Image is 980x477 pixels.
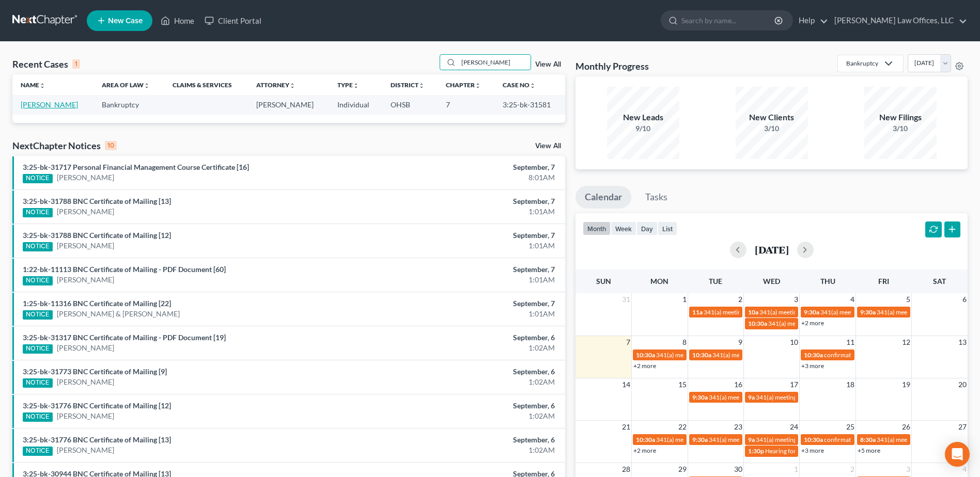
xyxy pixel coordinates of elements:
[583,221,611,235] button: month
[789,378,799,391] span: 17
[329,95,382,114] td: Individual
[636,436,655,443] span: 10:30a
[846,59,878,68] div: Bankruptcy
[535,61,561,68] a: View All
[633,362,656,370] a: +2 more
[102,81,150,89] a: Area of Lawunfold_more
[607,123,679,134] div: 9/10
[901,378,911,391] span: 19
[748,447,764,455] span: 1:30p
[384,172,555,183] div: 8:01AM
[692,351,711,359] span: 10:30a
[57,172,114,183] a: [PERSON_NAME]
[636,221,658,235] button: day
[105,141,117,150] div: 10
[23,265,226,274] a: 1:22-bk-11113 BNC Certificate of Mailing - PDF Document [60]
[621,463,631,475] span: 28
[845,336,855,348] span: 11
[23,367,167,376] a: 3:25-bk-31773 BNC Certificate of Mailing [9]
[289,83,295,89] i: unfold_more
[12,139,117,152] div: NextChapter Notices
[789,336,799,348] span: 10
[681,11,776,30] input: Search by name...
[829,11,967,30] a: [PERSON_NAME] Law Offices, LLC
[801,447,824,454] a: +3 more
[23,174,53,183] div: NOTICE
[23,163,249,171] a: 3:25-bk-31717 Personal Financial Management Course Certificate [16]
[596,277,611,285] span: Sun
[108,17,143,25] span: New Case
[737,336,743,348] span: 9
[384,309,555,319] div: 1:01AM
[438,95,494,114] td: 7
[804,351,823,359] span: 10:30a
[804,436,823,443] span: 10:30a
[860,308,876,316] span: 9:30a
[625,336,631,348] span: 7
[756,393,855,401] span: 341(a) meeting for [PERSON_NAME]
[384,230,555,241] div: September, 7
[39,83,45,89] i: unfold_more
[858,447,880,454] a: +5 more
[621,378,631,391] span: 14
[144,83,150,89] i: unfold_more
[458,55,531,70] input: Search by name...
[621,421,631,433] span: 21
[164,74,247,95] th: Claims & Services
[849,463,855,475] span: 2
[755,244,789,255] h2: [DATE]
[57,309,180,319] a: [PERSON_NAME] & [PERSON_NAME]
[607,112,679,123] div: New Leads
[23,412,53,422] div: NOTICE
[820,277,835,285] span: Thu
[794,11,828,30] a: Help
[384,264,555,275] div: September, 7
[621,293,631,306] span: 31
[57,377,114,387] a: [PERSON_NAME]
[957,421,968,433] span: 27
[765,447,846,455] span: Hearing for [PERSON_NAME]
[748,320,767,327] span: 10:30a
[737,293,743,306] span: 2
[57,241,114,251] a: [PERSON_NAME]
[23,276,53,285] div: NOTICE
[446,81,481,89] a: Chapterunfold_more
[72,59,80,69] div: 1
[748,393,755,401] span: 9a
[860,436,876,443] span: 8:30a
[57,275,114,285] a: [PERSON_NAME]
[636,351,655,359] span: 10:30a
[709,277,722,285] span: Tue
[23,333,226,342] a: 3:25-bk-31317 BNC Certificate of Mailing - PDF Document [19]
[692,308,703,316] span: 11a
[901,336,911,348] span: 12
[337,81,359,89] a: Typeunfold_more
[656,436,811,443] span: 341(a) meeting for [PERSON_NAME] & [PERSON_NAME]
[692,436,708,443] span: 9:30a
[677,463,688,475] span: 29
[23,344,53,354] div: NOTICE
[12,58,80,70] div: Recent Cases
[957,336,968,348] span: 13
[23,378,53,388] div: NOTICE
[155,11,199,30] a: Home
[658,221,677,235] button: list
[475,83,481,89] i: unfold_more
[636,186,677,209] a: Tasks
[681,336,688,348] span: 8
[748,436,755,443] span: 9a
[704,308,817,316] span: 341(a) meeting for [GEOGRAPHIC_DATA]
[748,308,758,316] span: 10a
[23,299,171,308] a: 1:25-bk-11316 BNC Certificate of Mailing [22]
[256,81,295,89] a: Attorneyunfold_more
[384,241,555,251] div: 1:01AM
[901,421,911,433] span: 26
[418,83,425,89] i: unfold_more
[57,445,114,455] a: [PERSON_NAME]
[575,60,649,72] h3: Monthly Progress
[384,401,555,411] div: September, 6
[391,81,425,89] a: Districtunfold_more
[759,308,859,316] span: 341(a) meeting for [PERSON_NAME]
[845,421,855,433] span: 25
[94,95,164,114] td: Bankruptcy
